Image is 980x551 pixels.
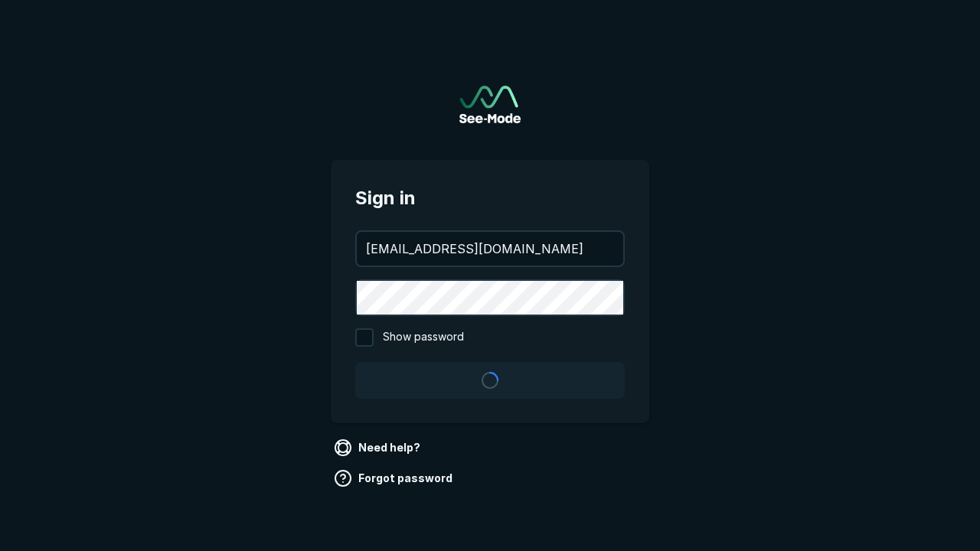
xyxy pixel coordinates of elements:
a: Forgot password [331,466,459,491]
input: your@email.com [357,232,623,266]
img: See-Mode Logo [459,86,521,123]
a: Go to sign in [459,86,521,123]
span: Show password [383,328,464,347]
a: Need help? [331,435,426,460]
span: Sign in [355,184,625,212]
